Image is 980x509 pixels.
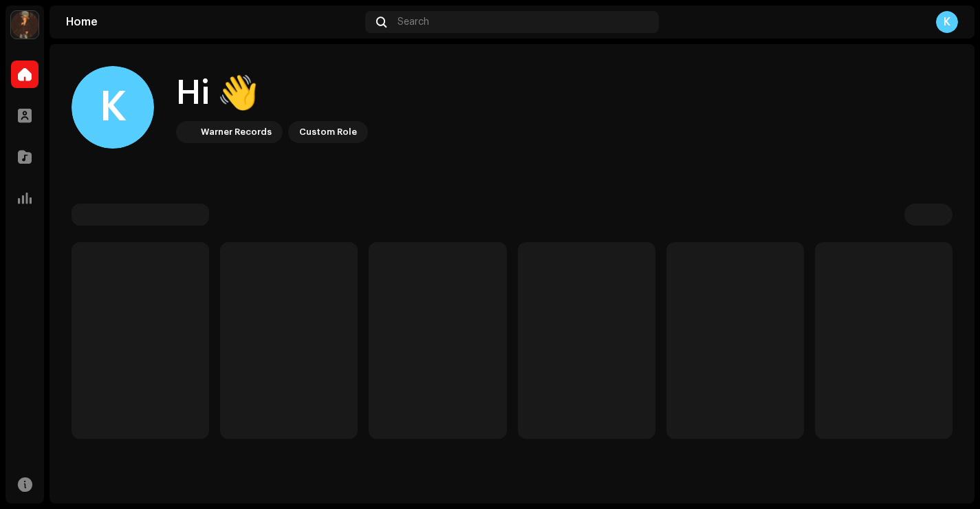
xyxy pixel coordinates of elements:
[179,124,195,140] img: acab2465-393a-471f-9647-fa4d43662784
[66,17,360,28] div: Home
[398,17,429,28] span: Search
[201,124,272,140] div: Warner Records
[11,11,39,39] img: 764827e5-49cb-47f1-baf5-ba33761bdf02
[176,72,368,116] div: Hi 👋
[299,124,357,140] div: Custom Role
[936,11,958,33] div: K
[72,66,154,149] div: K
